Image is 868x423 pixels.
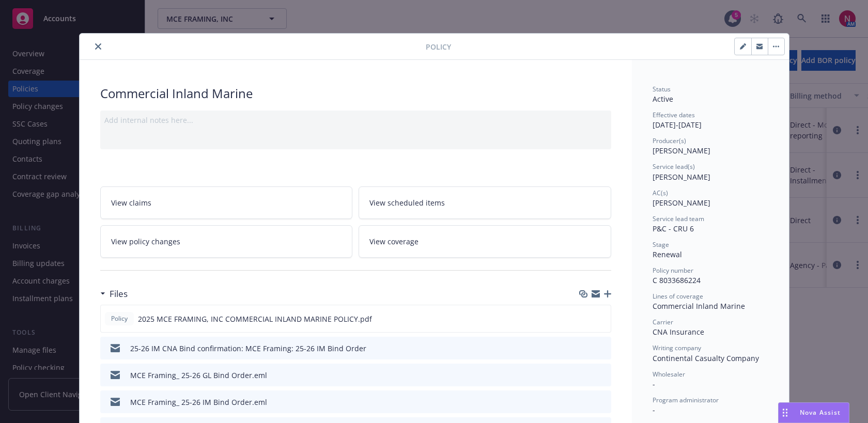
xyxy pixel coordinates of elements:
[100,225,353,258] a: View policy changes
[653,85,671,93] span: Status
[653,370,685,379] span: Wholesaler
[581,343,590,354] button: download file
[100,85,611,102] div: Commercial Inland Marine
[104,115,607,126] div: Add internal notes here...
[653,224,694,233] span: P&C - CRU 6
[598,397,607,408] button: preview file
[426,41,451,52] span: Policy
[653,327,704,337] span: CNA Insurance
[581,397,590,408] button: download file
[581,370,590,381] button: download file
[130,370,267,381] div: MCE Framing_ 25-26 GL Bind Order.eml
[92,40,104,53] button: close
[110,287,128,301] h3: Files
[653,172,710,182] span: [PERSON_NAME]
[597,314,607,324] button: preview file
[653,214,704,223] span: Service lead team
[653,240,669,249] span: Stage
[130,397,267,408] div: MCE Framing_ 25-26 IM Bind Order.eml
[653,162,695,171] span: Service lead(s)
[359,225,611,258] a: View coverage
[100,287,128,301] div: Files
[653,353,759,363] span: Continental Casualty Company
[653,318,673,326] span: Carrier
[653,146,710,155] span: [PERSON_NAME]
[111,197,151,208] span: View claims
[653,94,673,104] span: Active
[138,314,372,324] span: 2025 MCE FRAMING, INC COMMERCIAL INLAND MARINE POLICY.pdf
[653,275,701,285] span: C 8033686224
[653,266,693,275] span: Policy number
[598,343,607,354] button: preview file
[779,403,792,422] div: Drag to move
[598,370,607,381] button: preview file
[581,314,589,324] button: download file
[778,402,849,423] button: Nova Assist
[653,343,701,352] span: Writing company
[653,405,655,415] span: -
[369,236,419,247] span: View coverage
[109,314,130,323] span: Policy
[100,186,353,219] a: View claims
[653,249,682,259] span: Renewal
[653,396,719,404] span: Program administrator
[653,111,768,130] div: [DATE] - [DATE]
[130,343,366,354] div: 25-26 IM CNA Bind confirmation: MCE Framing: 25-26 IM Bind Order
[653,111,695,119] span: Effective dates
[653,301,768,311] div: Commercial Inland Marine
[359,186,611,219] a: View scheduled items
[653,189,668,197] span: AC(s)
[653,198,710,208] span: [PERSON_NAME]
[653,379,655,389] span: -
[653,292,703,301] span: Lines of coverage
[111,236,180,247] span: View policy changes
[800,408,841,417] span: Nova Assist
[369,197,445,208] span: View scheduled items
[653,136,686,145] span: Producer(s)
